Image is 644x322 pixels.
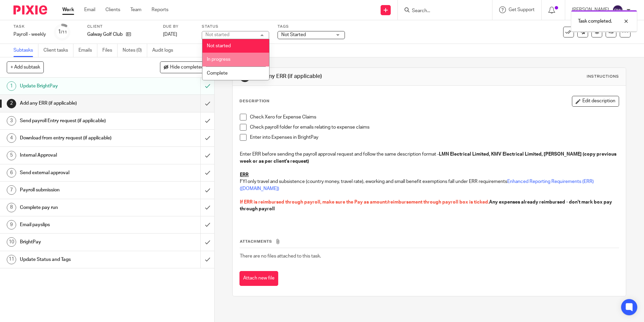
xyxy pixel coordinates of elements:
[20,81,136,91] h1: Update BrightPay
[240,179,595,191] a: Enhanced Reporting Requirements (ERR) ([DOMAIN_NAME])
[20,254,136,265] h1: Update Status and Tags
[84,6,95,13] a: Email
[7,237,16,247] div: 10
[254,73,444,80] h1: Add any ERR (if applicable)
[20,150,136,160] h1: Internal Approval
[202,24,269,29] label: Status
[105,6,120,13] a: Clients
[20,220,136,230] h1: Email payslips
[7,116,16,126] div: 3
[20,185,136,195] h1: Payroll submission
[61,30,67,34] small: /11
[572,96,619,107] button: Edit description
[13,31,46,38] div: Payroll - weekly
[7,61,44,73] button: + Add subtask
[250,114,618,120] p: Check Xero for Expense Claims
[281,32,306,37] span: Not Started
[207,44,231,48] span: Not started
[130,6,141,13] a: Team
[58,28,67,36] div: 1
[240,172,249,177] u: ERR
[87,31,123,38] p: Galway Golf Club
[20,116,136,126] h1: Send payroll Entry request (if applicable)
[7,151,16,160] div: 5
[152,44,178,57] a: Audit logs
[163,24,193,29] label: Due by
[240,200,489,205] span: If ERR is reimbursed through payroll, make sure the Pay as amount/reimbursement through payroll b...
[7,99,16,108] div: 2
[13,44,38,57] a: Subtasks
[578,18,612,25] p: Task completed.
[278,24,345,29] label: Tags
[7,81,16,91] div: 1
[240,151,618,165] p: Enter ERR before sending the payroll approval request and follow the same description format -
[250,134,618,141] p: Enter into Expenses in BrightPay
[123,44,147,57] a: Notes (0)
[20,203,136,213] h1: Complete pay run
[7,220,16,230] div: 9
[20,237,136,247] h1: BrightPay
[170,65,204,70] span: Hide completed
[239,99,269,104] p: Description
[587,74,619,79] div: Instructions
[43,44,73,57] a: Client tasks
[7,185,16,195] div: 7
[207,71,228,76] span: Complete
[152,6,168,13] a: Reports
[7,255,16,264] div: 11
[20,168,136,178] h1: Send external approval
[20,98,136,108] h1: Add any ERR (if applicable)
[13,5,47,15] img: Pixie
[163,32,177,37] span: [DATE]
[240,178,618,192] p: FYI only travel and subsistence (country money, travel rate), eworking and small benefit exemptio...
[7,168,16,178] div: 6
[240,200,613,211] strong: Any expenses already reimbursed - don't mark box pay through payroll
[207,57,230,62] span: In progress
[13,24,46,29] label: Task
[20,133,136,143] h1: Download from entry request (if applicable)
[205,32,229,37] div: Not started
[102,44,118,57] a: Files
[612,5,623,16] img: svg%3E
[87,24,155,29] label: Client
[78,44,97,57] a: Emails
[7,203,16,212] div: 8
[239,271,278,286] button: Attach new file
[62,6,74,13] a: Work
[240,152,617,163] strong: LMN Electrical Limited, KMV Electrical Limited, [PERSON_NAME] (copy previous week or as per clien...
[240,254,321,259] span: There are no files attached to this task.
[250,124,618,131] p: Check payroll folder for emails relating to expense claims
[160,61,207,73] button: Hide completed
[240,240,272,243] span: Attachments
[7,133,16,143] div: 4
